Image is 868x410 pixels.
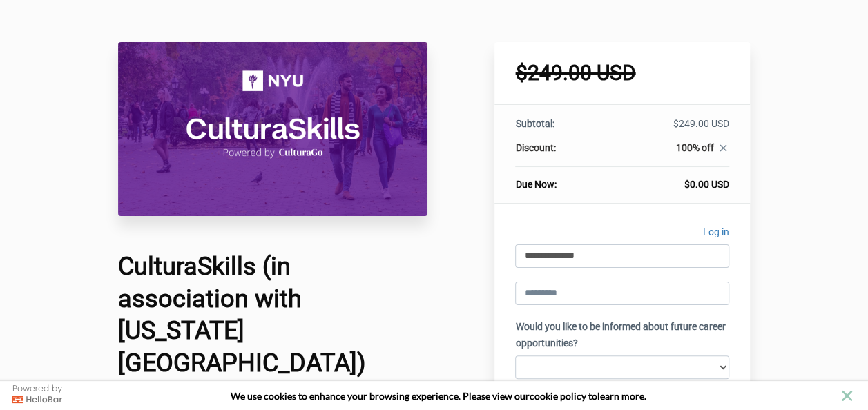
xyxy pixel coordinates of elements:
th: Due Now: [515,167,605,192]
a: Log in [703,224,729,244]
span: 100% off [676,142,714,153]
button: close [838,387,856,404]
th: Discount: [515,141,605,167]
span: We use cookies to enhance your browsing experience. Please view our [231,390,530,402]
span: $0.00 USD [684,179,729,190]
strong: to [588,390,597,402]
span: Subtotal: [515,118,554,129]
label: Would you like to be informed about future career opportunities? [515,319,729,352]
img: 31710be-8b5f-527-66b4-0ce37cce11c4_CulturaSkills_NYU_Course_Header_Image.png [118,42,427,216]
a: close [714,142,729,157]
h1: CulturaSkills (in association with [US_STATE][GEOGRAPHIC_DATA]) [118,251,427,380]
td: $249.00 USD [606,117,729,141]
a: cookie policy [530,390,586,402]
h1: $249.00 USD [515,63,729,84]
span: learn more. [597,390,646,402]
i: close [717,142,729,154]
